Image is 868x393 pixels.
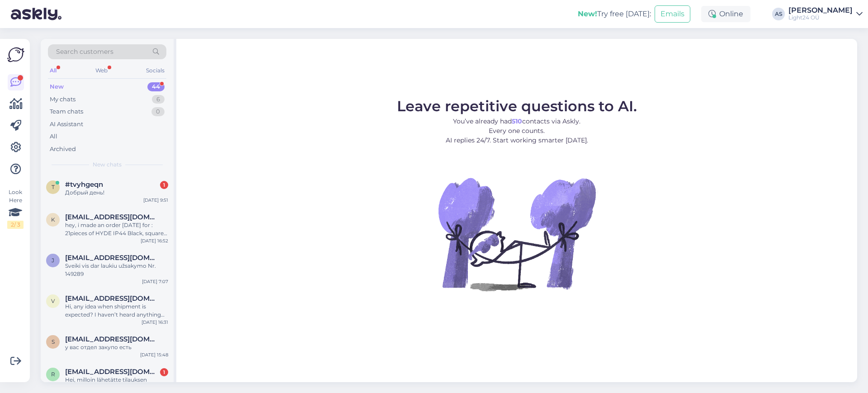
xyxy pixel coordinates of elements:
div: Look Here [7,188,24,229]
span: ritvaleinonen@hotmail.com [65,368,159,376]
div: 6 [152,95,165,104]
span: t [52,184,55,190]
div: у вас отдел закупо есть [65,343,168,351]
span: k [51,216,55,223]
div: Archived [50,145,76,154]
div: New [50,82,64,91]
div: Light24 OÜ [788,14,853,21]
img: No Chat active [435,152,598,315]
span: Search customers [56,47,113,57]
div: All [50,132,57,141]
span: justmisius@gmail.com [65,254,159,262]
div: AS [772,8,785,20]
div: 44 [147,82,165,91]
span: New chats [93,161,122,169]
span: v [51,298,55,304]
span: vanheiningenruud@gmail.com [65,294,159,303]
b: New! [578,9,597,18]
div: Socials [144,65,166,76]
div: [DATE] 15:48 [140,351,168,358]
div: [DATE] 16:31 [142,319,168,326]
div: [DATE] 7:07 [142,278,168,285]
div: [DATE] 16:52 [141,237,168,244]
div: Sveiki vis dar laukiu užsakymo Nr. 149289 [65,262,168,278]
div: Добрый день! [65,189,168,197]
div: 1 [160,181,168,189]
div: Try free [DATE]: [578,9,651,19]
div: [PERSON_NAME] [788,7,853,14]
span: kuninkaantie752@gmail.com [65,213,159,221]
span: r [51,371,55,378]
div: 0 [151,107,165,116]
span: s [52,338,55,345]
span: Leave repetitive questions to AI. [397,97,637,115]
div: All [48,65,58,76]
div: hey, i made an order [DATE] for : 21pieces of HYDE IP44 Black, square lamps We opened the package... [65,221,168,237]
button: Emails [655,5,690,23]
div: Hei, milloin lähetätte tilauksen #149315?Tilaus on vahvistettu [DATE]. [65,376,168,392]
div: Web [94,65,109,76]
b: 510 [512,117,522,125]
a: [PERSON_NAME]Light24 OÜ [788,7,863,21]
div: [DATE] 9:51 [143,197,168,204]
div: 1 [160,368,168,376]
div: My chats [50,95,75,104]
span: #tvyhgeqn [65,180,103,189]
div: AI Assistant [50,120,83,129]
span: j [52,257,54,264]
div: Hi, any idea when shipment is expected? I haven’t heard anything yet. Commande n°149638] ([DATE])... [65,303,168,319]
div: Team chats [50,107,83,116]
img: Askly Logo [7,46,24,63]
span: shahzoda@ovivoelektrik.com.tr [65,335,159,343]
p: You’ve already had contacts via Askly. Every one counts. AI replies 24/7. Start working smarter [... [397,117,637,145]
div: 2 / 3 [7,221,24,229]
div: Online [701,6,750,22]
